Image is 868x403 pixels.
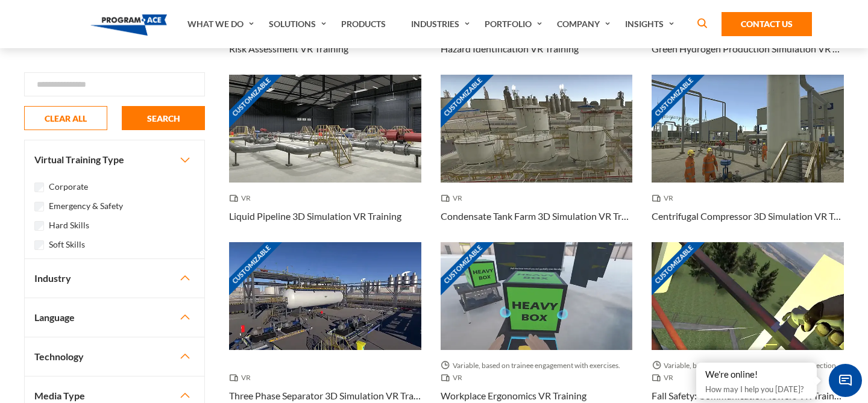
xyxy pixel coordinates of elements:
[90,14,167,36] img: Program-Ace
[652,360,843,372] span: Variable, based on trainee interaction with each section.
[49,180,88,193] label: Corporate
[25,298,204,337] button: Language
[652,209,844,223] h3: Centrifugal Compressor 3D Simulation VR Training
[652,389,844,403] h3: Fall Safety: Communication Towers VR Training
[34,202,44,211] input: Emergency & Safety
[652,75,844,242] a: Customizable Thumbnail - Centrifugal Compressor 3D Simulation VR Training VR Centrifugal Compress...
[49,238,85,251] label: Soft Skills
[229,209,401,223] h3: Liquid Pipeline 3D Simulation VR Training
[441,372,467,384] span: VR
[49,199,123,213] label: Emergency & Safety
[441,42,579,56] h3: Hazard Identification VR Training
[705,382,808,396] p: How may I help you [DATE]?
[229,372,256,384] span: VR
[441,389,587,403] h3: Workplace Ergonomics VR Training
[229,192,256,204] span: VR
[229,389,421,403] h3: Three Phase Separator 3D Simulation VR Training
[441,360,625,372] span: Variable, based on trainee engagement with exercises.
[25,259,204,298] button: Industry
[722,12,812,36] a: Contact Us
[705,369,808,381] div: We're online!
[25,140,204,179] button: Virtual Training Type
[829,364,862,397] span: Chat Widget
[34,240,44,250] input: Soft Skills
[34,183,44,192] input: Corporate
[34,221,44,231] input: Hard Skills
[441,75,633,242] a: Customizable Thumbnail - Condensate Tank Farm 3D Simulation VR Training VR Condensate Tank Farm 3...
[441,209,633,223] h3: Condensate Tank Farm 3D Simulation VR Training
[229,75,421,242] a: Customizable Thumbnail - Liquid Pipeline 3D Simulation VR Training VR Liquid Pipeline 3D Simulati...
[49,219,89,232] label: Hard Skills
[229,42,348,56] h3: Risk Assessment VR Training
[25,337,204,376] button: Technology
[24,106,107,130] button: CLEAR ALL
[652,192,678,204] span: VR
[441,192,467,204] span: VR
[652,372,678,384] span: VR
[652,42,844,56] h3: Green Hydrogen Production Simulation VR Training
